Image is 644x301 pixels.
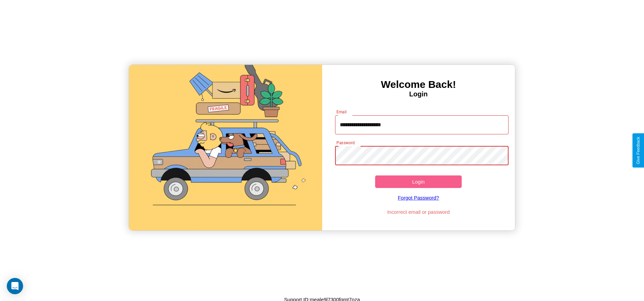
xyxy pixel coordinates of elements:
label: Email [336,109,347,115]
a: Forgot Password? [332,188,505,207]
img: gif [129,65,322,230]
button: Login [375,175,462,188]
h3: Welcome Back! [322,79,515,90]
p: Incorrect email or password [332,207,505,217]
div: Give Feedback [636,137,641,164]
label: Password [336,140,354,146]
h4: Login [322,90,515,98]
div: Open Intercom Messenger [7,278,23,294]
